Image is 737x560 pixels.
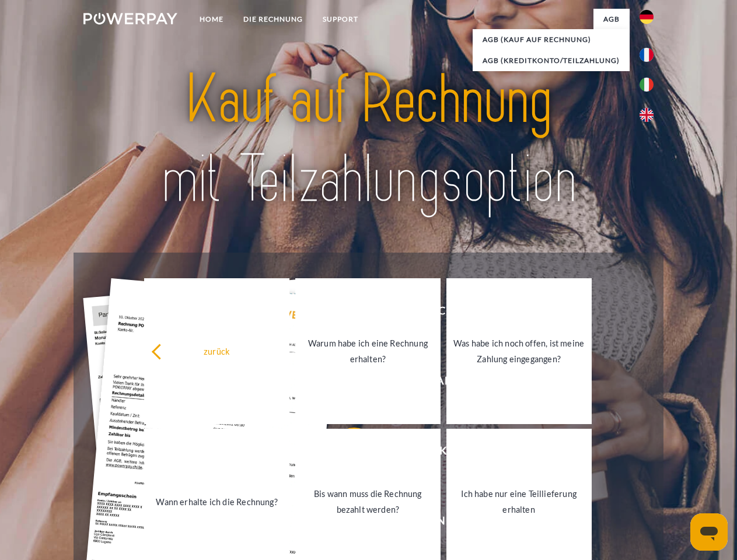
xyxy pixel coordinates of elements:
img: de [640,10,654,24]
img: en [640,108,654,122]
a: AGB (Kauf auf Rechnung) [473,29,630,50]
div: zurück [151,343,282,359]
img: it [640,78,654,92]
div: Warum habe ich eine Rechnung erhalten? [302,335,434,367]
iframe: Schaltfläche zum Öffnen des Messaging-Fensters [690,513,728,551]
div: Ich habe nur eine Teillieferung erhalten [453,486,585,517]
a: DIE RECHNUNG [233,9,313,30]
div: Was habe ich noch offen, ist meine Zahlung eingegangen? [453,335,585,367]
a: SUPPORT [313,9,368,30]
img: fr [640,48,654,62]
a: AGB (Kreditkonto/Teilzahlung) [473,50,630,71]
img: logo-powerpay-white.svg [83,13,177,24]
div: Wann erhalte ich die Rechnung? [151,494,282,509]
a: Home [190,9,233,30]
div: Bis wann muss die Rechnung bezahlt werden? [302,486,434,517]
a: agb [593,9,630,30]
img: title-powerpay_de.svg [111,56,626,223]
a: Was habe ich noch offen, ist meine Zahlung eingegangen? [446,278,592,424]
